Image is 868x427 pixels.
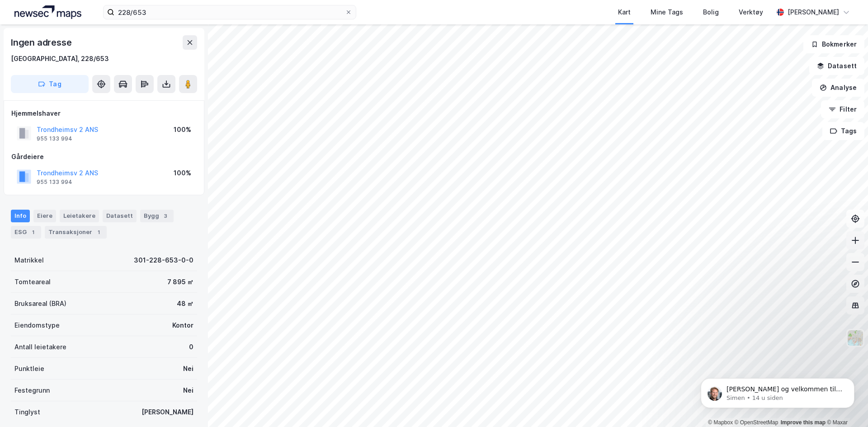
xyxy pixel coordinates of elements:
div: [PERSON_NAME] [142,407,193,418]
div: Tinglyst [14,407,40,418]
div: [PERSON_NAME] [788,7,839,18]
div: 955 133 994 [37,135,72,142]
div: Punktleie [14,363,44,374]
div: Mine Tags [651,7,683,18]
a: Improve this map [781,419,826,426]
div: 0 [189,342,193,352]
div: Datasett [103,210,137,222]
button: Datasett [809,57,864,75]
img: Z [847,329,864,347]
div: Eiere [33,210,56,222]
div: Bygg [140,210,174,222]
div: 301-228-653-0-0 [134,255,193,266]
div: Festegrunn [14,385,50,396]
div: ESG [11,226,41,239]
div: Ingen adresse [11,35,73,50]
img: logo.a4113a55bc3d86da70a041830d287a7e.svg [14,5,81,19]
div: 1 [94,228,103,237]
div: Verktøy [739,7,763,18]
div: Kart [618,7,631,18]
a: OpenStreetMap [735,419,778,426]
button: Bokmerker [803,35,864,53]
div: 3 [161,211,170,221]
a: Mapbox [708,419,733,426]
div: Matrikkel [14,255,44,266]
div: Antall leietakere [14,342,66,352]
div: 48 ㎡ [177,298,193,309]
button: Tag [11,75,89,93]
div: Eiendomstype [14,320,60,331]
input: Søk på adresse, matrikkel, gårdeiere, leietakere eller personer [114,5,345,19]
iframe: Intercom notifications melding [687,359,868,422]
div: Transaksjoner [45,226,107,239]
div: Leietakere [60,210,99,222]
div: 955 133 994 [37,178,72,186]
div: Bolig [703,7,719,18]
div: 1 [28,228,38,237]
div: Tomteareal [14,277,51,287]
div: [GEOGRAPHIC_DATA], 228/653 [11,53,109,64]
div: 100% [174,168,191,178]
div: 100% [174,124,191,135]
div: Hjemmelshaver [11,108,197,119]
div: Gårdeiere [11,151,197,162]
div: Kontor [172,320,193,331]
div: Nei [183,385,193,396]
button: Tags [822,122,864,140]
div: Nei [183,363,193,374]
button: Analyse [812,79,864,97]
button: Filter [821,100,864,118]
div: Info [11,210,30,222]
div: 7 895 ㎡ [167,277,193,287]
div: Bruksareal (BRA) [14,298,66,309]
